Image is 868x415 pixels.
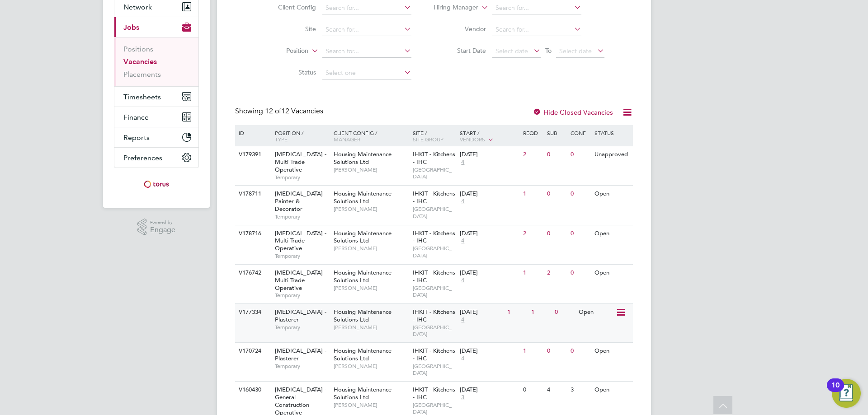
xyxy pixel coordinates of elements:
div: 1 [521,265,544,281]
span: Housing Maintenance Solutions Ltd [334,269,392,284]
span: [GEOGRAPHIC_DATA] [413,245,456,259]
div: [DATE] [460,347,519,355]
a: Positions [123,45,153,53]
span: Select date [559,47,592,55]
span: Preferences [123,154,162,162]
span: Temporary [275,363,329,370]
span: Housing Maintenance Solutions Ltd [334,229,392,245]
div: 0 [568,225,592,242]
span: 4 [460,237,466,245]
div: 0 [568,343,592,359]
button: Finance [114,107,198,127]
label: Client Config [264,3,316,11]
span: [MEDICAL_DATA] - Plasterer [275,347,326,362]
span: [PERSON_NAME] [334,284,408,292]
span: Jobs [123,23,139,32]
span: IHKIT - Kitchens - IHC [413,347,455,362]
span: Engage [150,226,175,234]
div: Open [592,225,632,242]
div: Open [592,382,632,398]
div: V178711 [236,186,268,202]
a: Powered byEngage [137,219,176,236]
div: Unapproved [592,146,632,163]
div: 0 [568,186,592,202]
span: IHKIT - Kitchens - IHC [413,229,455,245]
div: 0 [552,304,576,321]
div: Open [592,265,632,281]
span: [PERSON_NAME] [334,324,408,331]
a: Go to home page [114,177,199,191]
div: 1 [505,304,528,321]
span: [MEDICAL_DATA] - Multi Trade Operative [275,229,326,252]
label: Hiring Manager [426,3,478,12]
span: 4 [460,277,466,284]
button: Open Resource Center, 10 new notifications [832,379,861,408]
div: V177334 [236,304,268,321]
span: [PERSON_NAME] [334,245,408,252]
label: Status [264,68,316,76]
span: Powered by [150,219,175,226]
div: 2 [521,225,544,242]
div: Status [592,125,632,140]
div: [DATE] [460,308,503,316]
span: [PERSON_NAME] [334,401,408,409]
div: 1 [521,343,544,359]
div: V160430 [236,382,268,398]
div: Jobs [114,37,198,86]
button: Timesheets [114,87,198,107]
span: 4 [460,159,466,166]
span: Type [275,135,288,143]
div: [DATE] [460,269,519,277]
input: Search for... [492,2,581,14]
div: Site / [410,125,458,147]
div: Client Config / [331,125,410,147]
div: Showing [235,107,325,116]
input: Search for... [322,2,411,14]
label: Position [256,47,308,56]
div: Start / [458,125,521,148]
span: [MEDICAL_DATA] - Plasterer [275,308,326,323]
div: 4 [545,382,568,398]
div: 0 [545,225,568,242]
span: Housing Maintenance Solutions Ltd [334,190,392,205]
input: Select one [322,67,411,79]
span: Temporary [275,213,329,220]
span: [MEDICAL_DATA] - Multi Trade Operative [275,269,326,292]
span: IHKIT - Kitchens - IHC [413,308,455,323]
span: [MEDICAL_DATA] - Multi Trade Operative [275,150,326,173]
div: ID [236,125,268,140]
label: Vendor [434,25,486,33]
span: Housing Maintenance Solutions Ltd [334,308,392,323]
span: 12 Vacancies [265,107,323,116]
div: Conf [568,125,592,140]
span: Timesheets [123,93,161,101]
div: 1 [521,186,544,202]
span: [PERSON_NAME] [334,205,408,213]
span: 12 of [265,107,281,116]
a: Vacancies [123,57,157,66]
div: 0 [545,146,568,163]
div: 10 [831,385,840,397]
div: Reqd [521,125,544,140]
span: Housing Maintenance Solutions Ltd [334,150,392,166]
span: 4 [460,198,466,205]
span: [GEOGRAPHIC_DATA] [413,324,456,338]
span: IHKIT - Kitchens - IHC [413,269,455,284]
div: Open [592,343,632,359]
span: Temporary [275,324,329,331]
div: 0 [568,265,592,281]
span: Site Group [413,135,443,143]
button: Preferences [114,148,198,168]
span: Housing Maintenance Solutions Ltd [334,347,392,362]
div: 0 [521,382,544,398]
span: Housing Maintenance Solutions Ltd [334,386,392,401]
span: Reports [123,133,150,142]
span: [GEOGRAPHIC_DATA] [413,166,456,180]
input: Search for... [322,23,411,36]
div: V178716 [236,225,268,242]
div: [DATE] [460,190,519,198]
span: [GEOGRAPHIC_DATA] [413,284,456,298]
div: [DATE] [460,151,519,159]
span: [MEDICAL_DATA] - Painter & Decorator [275,190,326,213]
span: IHKIT - Kitchens - IHC [413,386,455,401]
